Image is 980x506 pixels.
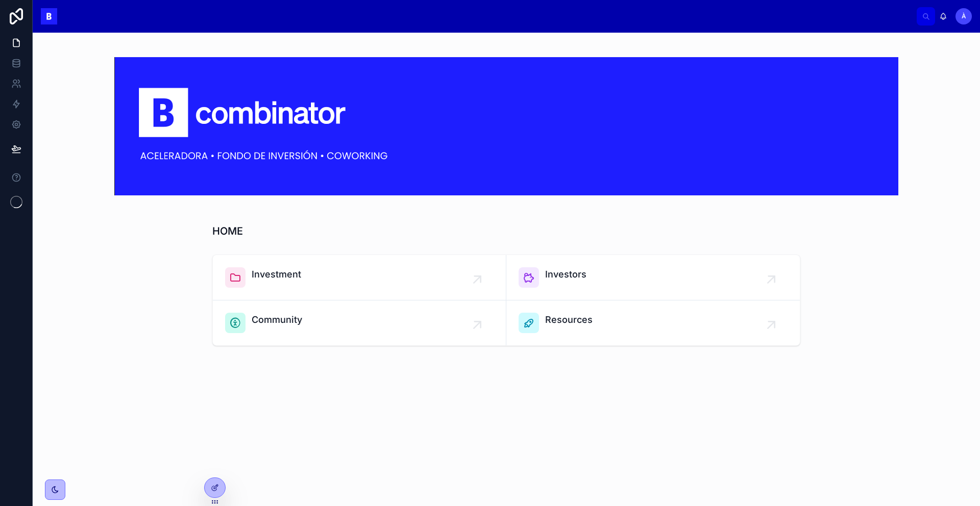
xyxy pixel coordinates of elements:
[41,8,57,24] img: App logo
[545,313,593,327] span: Resources
[252,313,302,327] span: Community
[65,14,917,18] div: scrollable content
[506,255,800,300] a: Investors
[962,12,966,20] span: À
[252,267,301,282] span: Investment
[213,255,506,300] a: Investment
[213,300,506,345] a: Community
[506,300,800,345] a: Resources
[545,267,586,282] span: Investors
[212,224,243,238] h1: HOME
[114,57,898,195] img: 18445-Captura-de-Pantalla-2024-03-07-a-las-17.49.44.png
